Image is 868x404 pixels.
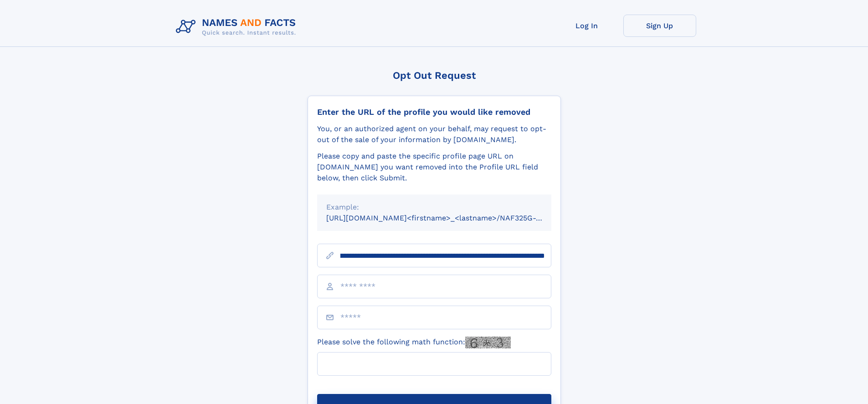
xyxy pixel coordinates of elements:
[317,151,551,184] div: Please copy and paste the specific profile page URL on [DOMAIN_NAME] you want removed into the Pr...
[326,202,542,213] div: Example:
[172,15,303,39] img: Logo Names and Facts
[317,107,551,117] div: Enter the URL of the profile you would like removed
[623,15,696,37] a: Sign Up
[550,15,623,37] a: Log In
[308,70,561,81] div: Opt Out Request
[317,123,551,145] div: You, or an authorized agent on your behalf, may request to opt-out of the sale of your informatio...
[326,214,569,222] small: [URL][DOMAIN_NAME]<firstname>_<lastname>/NAF325G-xxxxxxxx
[317,337,511,348] label: Please solve the following math function:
